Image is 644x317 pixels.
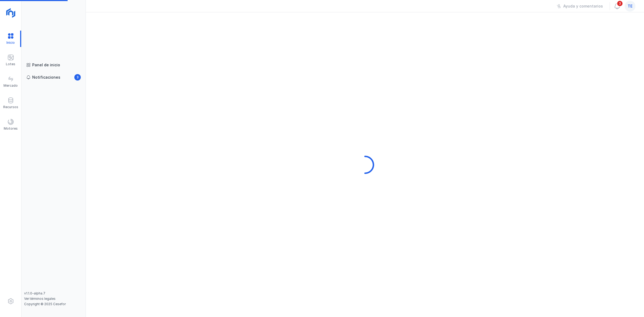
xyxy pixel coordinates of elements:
[6,62,15,66] div: Lotes
[563,3,603,9] div: Ayuda y comentarios
[24,60,83,70] a: Panel de inicio
[553,2,606,11] button: Ayuda y comentarios
[24,302,83,306] div: Copyright © 2025 Cesefor
[3,105,18,109] div: Recursos
[628,3,632,9] span: te
[24,291,83,296] div: v1.1.0-alpha.7
[3,83,18,88] div: Mercado
[32,75,60,80] div: Notificaciones
[24,72,83,82] a: Notificaciones3
[4,126,18,131] div: Motores
[74,74,81,81] span: 3
[4,6,17,20] img: logoRight.svg
[617,0,623,7] span: 3
[32,62,60,68] div: Panel de inicio
[24,297,56,301] a: Ver términos legales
